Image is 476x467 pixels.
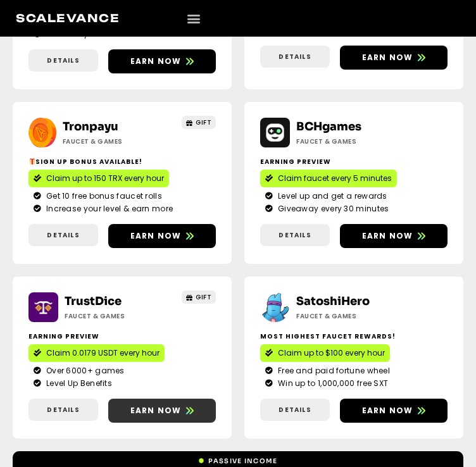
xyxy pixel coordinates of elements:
span: Claim up to $100 every hour [278,347,385,359]
a: Details [28,399,98,421]
a: Passive Income [198,451,277,466]
span: Earn now [130,230,182,242]
span: GIFT [196,292,211,302]
span: Details [47,56,79,65]
a: Earn now [340,224,448,248]
span: Details [47,230,79,240]
h2: Earning Preview [260,157,448,166]
h2: Sign Up Bonus Available! [28,157,216,166]
div: Menu Toggle [183,8,204,28]
span: Giveaway every 30 minutes [275,203,389,215]
h2: Earning Preview [28,332,216,341]
a: Earn now [108,49,216,73]
a: GIFT [182,116,216,129]
span: Passive Income [208,456,277,466]
a: Claim up to $100 every hour [260,344,390,362]
img: 🎁 [29,158,35,165]
span: Increase your level & earn more [43,203,173,215]
a: Details [260,46,330,68]
a: SatoshiHero [296,294,370,308]
span: Details [279,405,311,414]
span: Details [279,52,311,61]
span: Level Up Benefits [43,378,112,389]
span: Free and paid fortune wheel [275,365,390,377]
h2: Faucet & Games [65,311,161,321]
span: Get 10 free bonus faucet rolls [43,190,162,202]
span: Details [47,405,79,414]
span: Claim up to 150 TRX every hour [46,173,164,184]
a: Claim 0.0179 USDT every hour [28,344,165,362]
span: Earn now [130,405,182,416]
a: Details [28,49,98,72]
span: Earn now [362,52,413,63]
a: Claim faucet every 5 minutes [260,170,397,187]
span: Details [279,230,311,240]
h2: Faucet & Games [296,137,393,146]
a: Earn now [108,224,216,248]
span: Level up and get a rewards [275,190,387,202]
a: Claim up to 150 TRX every hour [28,170,169,187]
a: Details [260,224,330,246]
a: Details [28,224,98,246]
span: Win up to 1,000,000 free SXT [275,378,388,389]
h2: Faucet & Games [296,311,393,321]
a: Earn now [340,46,448,70]
a: GIFT [182,290,216,304]
a: Earn now [108,399,216,423]
span: Earn now [130,56,182,67]
span: Over 6000+ games [43,365,125,377]
a: Earn now [340,399,448,423]
span: Claim 0.0179 USDT every hour [46,347,160,359]
a: BCHgames [296,120,361,134]
span: Claim faucet every 5 minutes [278,173,392,184]
a: Scalevance [16,11,120,25]
a: Tronpayu [63,120,118,134]
a: TrustDice [65,294,122,308]
span: Earn now [362,405,413,416]
h2: Most highest faucet rewards! [260,332,448,341]
h2: Faucet & Games [63,137,160,146]
span: Earn now [362,230,413,242]
span: GIFT [196,118,211,127]
a: Details [260,399,330,421]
